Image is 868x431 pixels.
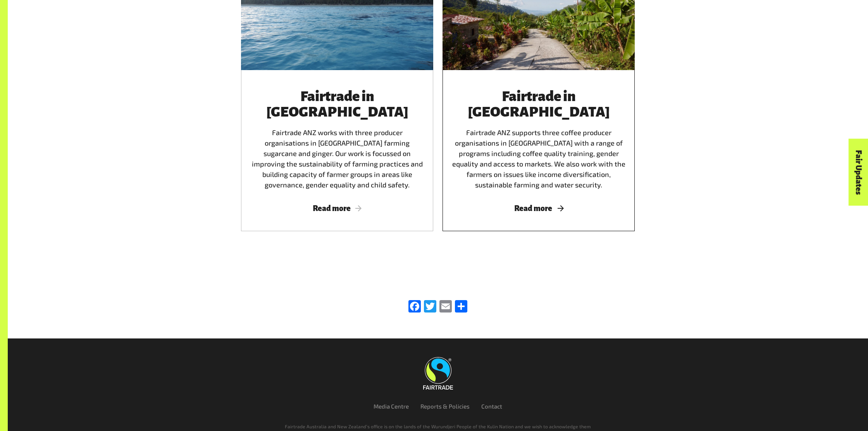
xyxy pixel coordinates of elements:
a: Media Centre [374,403,409,410]
div: Fairtrade ANZ works with three producer organisations in [GEOGRAPHIC_DATA] farming sugarcane and ... [250,89,424,190]
span: Read more [452,204,625,213]
a: Reports & Policies [420,403,470,410]
img: Fairtrade Australia New Zealand logo [423,357,453,390]
span: Read more [250,204,424,213]
a: Contact [481,403,502,410]
a: Twitter [422,300,438,314]
h3: Fairtrade in [GEOGRAPHIC_DATA] [250,89,424,120]
div: Fairtrade ANZ supports three coffee producer organisations in [GEOGRAPHIC_DATA] with a range of p... [452,89,625,190]
h3: Fairtrade in [GEOGRAPHIC_DATA] [452,89,625,120]
a: Facebook [407,300,422,314]
a: Email [438,300,453,314]
a: Share [453,300,469,314]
